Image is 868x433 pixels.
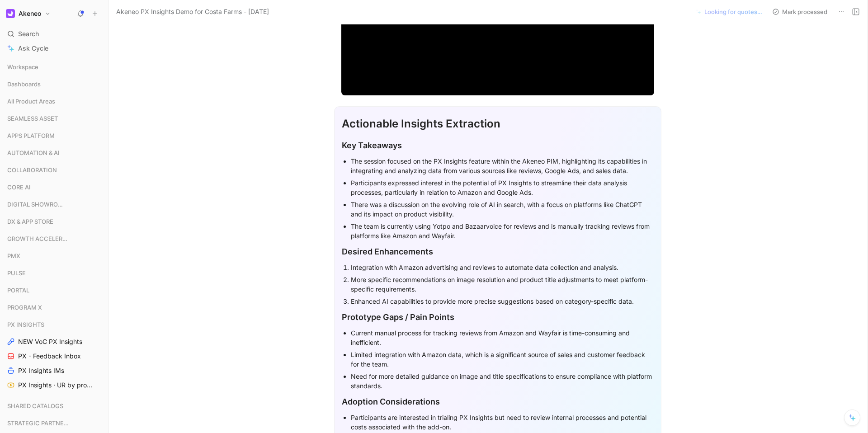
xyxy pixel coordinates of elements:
span: CORE AI [7,183,31,192]
div: All Product Areas [4,94,105,111]
div: DX & APP STORE [4,215,105,231]
div: AUTOMATION & AI [4,146,105,160]
div: PORTAL [4,283,105,297]
div: PX INSIGHTSNEW VoC PX InsightsPX - Feedback InboxPX Insights IMsPX Insights · UR by project [4,318,105,392]
div: SEAMLESS ASSET [4,112,105,128]
div: GROWTH ACCELERATION [4,232,105,245]
span: PROGRAM X [7,303,42,312]
span: PX Insights IMs [18,366,64,375]
div: COLLABORATION [4,163,105,177]
a: NEW VoC PX Insights [4,335,105,348]
div: Participants are interested in trialing PX Insights but need to review internal processes and pot... [351,413,654,432]
span: All Product Areas [7,97,55,106]
span: PORTAL [7,286,29,295]
div: There was a discussion on the evolving role of AI in search, with a focus on platforms like ChatG... [351,200,654,219]
div: DIGITAL SHOWROOM [4,198,105,211]
div: Prototype Gaps / Pain Points [342,311,654,323]
span: PULSE [7,268,26,278]
span: COLLABORATION [7,165,57,174]
div: The team is currently using Yotpo and Bazaarvoice for reviews and is manually tracking reviews fr... [351,221,654,240]
div: PMX [4,249,105,263]
div: APPS PLATFORM [4,129,105,142]
div: All Product Areas [4,94,105,108]
div: Desired Enhancements [342,245,654,258]
div: Search [4,27,105,41]
button: Looking for quotes… [691,5,766,18]
span: DIGITAL SHOWROOM [7,200,67,209]
span: PX Insights · UR by project [18,381,93,390]
div: Integration with Amazon advertising and reviews to automate data collection and analysis. [351,263,654,272]
div: Adoption Considerations [342,395,654,408]
div: PULSE [4,266,105,280]
div: PULSE [4,266,105,282]
div: Participants expressed interest in the potential of PX Insights to streamline their data analysis... [351,178,654,197]
div: STRATEGIC PARTNERSHIP [4,416,105,433]
div: APPS PLATFORM [4,129,105,145]
a: PX - Feedback Inbox [4,349,105,363]
span: PX INSIGHTS [7,320,44,329]
div: SHARED CATALOGS [4,399,105,413]
span: Akeneo PX Insights Demo for Costa Farms - [DATE] [116,6,269,17]
div: The session focused on the PX Insights feature within the Akeneo PIM, highlighting its capabiliti... [351,156,654,175]
span: PMX [7,251,20,260]
span: SEAMLESS ASSET [7,114,58,123]
div: Dashboards [4,77,105,94]
span: SHARED CATALOGS [7,401,63,410]
span: APPS PLATFORM [7,131,55,140]
div: PORTAL [4,283,105,300]
a: Ask Cycle [4,42,105,55]
button: Mark processed [768,5,831,18]
span: AUTOMATION & AI [7,148,60,157]
div: SEAMLESS ASSET [4,112,105,125]
img: Akeneo [6,9,15,18]
div: PROGRAM X [4,301,105,314]
div: PMX [4,249,105,265]
div: STRATEGIC PARTNERSHIP [4,416,105,430]
button: AkeneoAkeneo [4,7,53,20]
div: CORE AI [4,180,105,197]
div: Workspace [4,60,105,74]
div: DX & APP STORE [4,215,105,228]
div: Dashboards [4,77,105,91]
span: Search [18,28,39,39]
div: Need for more detailed guidance on image and title specifications to ensure compliance with platf... [351,372,654,391]
div: CORE AI [4,180,105,194]
div: PROGRAM X [4,301,105,317]
div: AUTOMATION & AI [4,146,105,162]
span: STRATEGIC PARTNERSHIP [7,419,70,428]
div: Limited integration with Amazon data, which is a significant source of sales and customer feedbac... [351,350,654,369]
div: SHARED CATALOGS [4,399,105,415]
span: PX - Feedback Inbox [18,352,81,361]
a: PX Insights IMs [4,364,105,377]
h1: Akeneo [19,9,41,18]
div: DIGITAL SHOWROOM [4,198,105,214]
div: Actionable Insights Extraction [342,116,654,132]
div: More specific recommendations on image resolution and product title adjustments to meet platform-... [351,275,654,294]
span: Workspace [7,62,38,71]
span: DX & APP STORE [7,217,53,226]
div: Current manual process for tracking reviews from Amazon and Wayfair is time-consuming and ineffic... [351,328,654,347]
a: PX Insights · UR by project [4,378,105,392]
div: Key Takeaways [342,139,654,151]
div: GROWTH ACCELERATION [4,232,105,248]
span: NEW VoC PX Insights [18,337,82,346]
span: Ask Cycle [18,43,48,54]
span: GROWTH ACCELERATION [7,234,70,243]
div: PX INSIGHTS [4,318,105,331]
div: Enhanced AI capabilities to provide more precise suggestions based on category-specific data. [351,297,654,306]
span: Dashboards [7,80,41,89]
div: COLLABORATION [4,163,105,179]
